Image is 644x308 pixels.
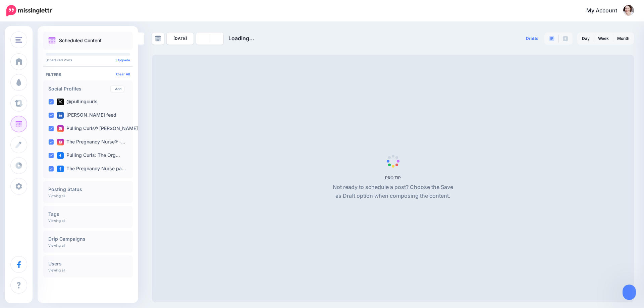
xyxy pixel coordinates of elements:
[48,261,127,266] h4: Users
[578,33,594,44] a: Day
[15,37,22,43] img: menu.png
[48,243,65,247] p: Viewing all
[549,36,554,41] img: paragraph-boxed.png
[228,35,254,42] span: Loading...
[6,5,52,16] img: Missinglettr
[330,175,456,180] h5: PRO TIP
[563,36,568,41] img: facebook-grey-square.png
[116,72,130,76] a: Clear All
[155,36,161,42] img: calendar-grey-darker.png
[57,166,126,172] label: The Pregnancy Nurse pa…
[48,219,65,223] p: Viewing all
[580,3,634,19] a: My Account
[48,187,127,192] h4: Posting Status
[48,212,127,217] h4: Tags
[57,125,64,132] img: instagram-square.png
[57,166,64,172] img: facebook-square.png
[46,58,130,62] p: Scheduled Posts
[48,237,127,241] h4: Drip Campaigns
[57,139,64,145] img: instagram-square.png
[57,99,98,105] label: @pullingcurls
[48,194,65,198] p: Viewing all
[522,33,542,45] a: Drafts
[594,33,613,44] a: Week
[48,86,111,91] h4: Social Profiles
[330,183,456,200] p: Not ready to schedule a post? Choose the Save as Draft option when composing the content.
[613,33,633,44] a: Month
[526,37,538,41] span: Drafts
[167,33,194,45] a: [DATE]
[116,58,130,62] a: Upgrade
[57,152,64,159] img: facebook-square.png
[57,152,120,159] label: Pulling Curls: The Org…
[57,112,116,119] label: [PERSON_NAME] feed
[57,99,64,105] img: twitter-square.png
[57,112,64,119] img: linkedin-square.png
[57,125,144,132] label: Pulling Curls® [PERSON_NAME] …
[48,268,65,272] p: Viewing all
[48,37,56,44] img: calendar.png
[46,72,130,77] h4: Filters
[57,139,125,145] label: The Pregnancy Nurse® -…
[59,38,102,43] p: Scheduled Content
[111,86,124,92] a: Add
